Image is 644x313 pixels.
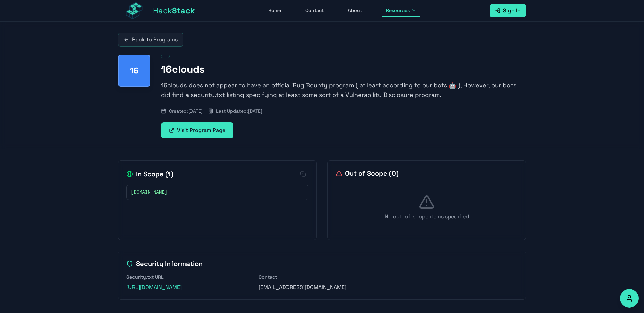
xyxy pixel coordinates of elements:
[126,274,253,280] h3: Security.txt URL
[344,4,366,17] a: About
[386,7,410,14] span: Resources
[336,169,399,178] h2: Out of Scope ( 0 )
[259,283,385,291] p: [EMAIL_ADDRESS][DOMAIN_NAME]
[161,63,526,75] h1: 16clouds
[131,189,167,196] span: [DOMAIN_NAME]
[503,7,521,15] span: Sign In
[172,5,195,16] span: Stack
[153,5,195,16] span: Hack
[264,4,285,17] a: Home
[336,213,518,221] p: No out-of-scope items specified
[161,122,233,138] a: Visit Program Page
[161,81,526,100] p: 16clouds does not appear to have an official Bug Bounty program ( at least according to our bots ...
[126,284,182,291] a: [URL][DOMAIN_NAME]
[620,289,639,308] button: Accessibility Options
[298,169,308,179] button: Copy all in-scope items
[259,274,385,280] h3: Contact
[126,169,173,179] h2: In Scope ( 1 )
[490,4,526,17] a: Sign In
[216,108,262,114] span: Last Updated: [DATE]
[169,108,203,114] span: Created: [DATE]
[118,33,183,47] a: Back to Programs
[118,55,150,87] div: 16clouds
[382,4,420,17] button: Resources
[301,4,328,17] a: Contact
[126,259,518,268] h2: Security Information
